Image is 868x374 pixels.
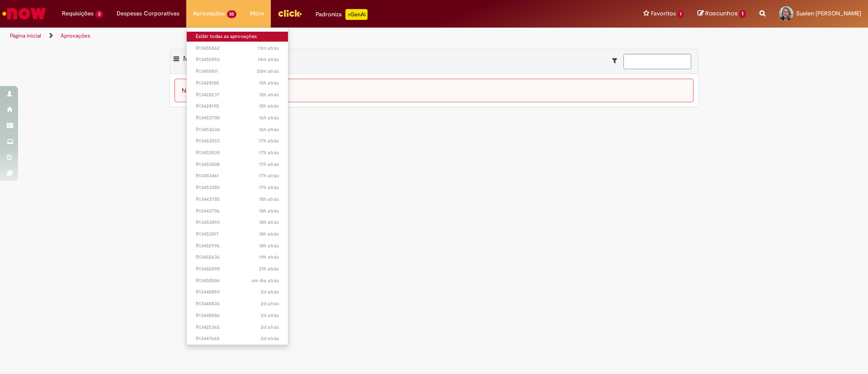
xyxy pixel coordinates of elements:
span: 21h atrás [259,265,279,272]
time: 26/08/2025 12:30:39 [261,324,279,331]
span: R13453093 [196,219,279,226]
span: R13428237 [196,91,279,99]
time: 26/08/2025 14:55:52 [261,289,279,295]
div: Padroniza [316,9,368,20]
span: My Approvals [183,54,226,63]
i: Mostrar filtros para: Suas Solicitações [612,57,622,64]
span: R13453508 [196,161,279,168]
time: 27/08/2025 15:24:25 [259,208,279,214]
time: 28/08/2025 08:41:51 [257,68,279,75]
a: Aberto R13453700 : [187,113,288,123]
span: Aprovações [193,9,225,18]
a: Aberto R13455811 : [187,66,288,76]
span: 13m atrás [258,45,279,52]
div: Não há registros em Aprovação [175,79,693,102]
span: R13448859 [196,289,279,296]
time: 27/08/2025 15:05:09 [259,242,279,249]
a: Aberto R13453017 : [187,229,288,239]
span: R13443706 [196,208,279,215]
span: 1 [678,10,684,18]
span: Despesas Corporativas [117,9,179,18]
span: R13453535 [196,149,279,156]
span: R13453017 [196,231,279,238]
span: 3 [95,10,103,18]
time: 26/08/2025 11:06:34 [261,335,279,342]
img: ServiceNow [1,5,47,23]
time: 27/08/2025 18:11:23 [259,91,279,98]
span: R13450586 [196,277,279,284]
span: 19h atrás [259,254,279,260]
span: R13428188 [196,80,279,87]
time: 27/08/2025 15:18:25 [259,219,279,226]
span: 1 [739,10,746,18]
span: R13428190 [196,103,279,110]
time: 28/08/2025 08:47:40 [258,56,279,63]
span: R13453634 [196,126,279,133]
time: 27/08/2025 16:00:55 [259,184,279,191]
a: Aberto R13443706 : [187,206,288,216]
a: Aberto R13452996 : [187,241,288,251]
a: Aberto R13448859 : [187,287,288,297]
span: 2d atrás [261,312,279,319]
time: 27/08/2025 16:49:00 [259,114,279,121]
time: 26/08/2025 14:18:47 [261,312,279,319]
span: 17h atrás [259,161,279,168]
a: Rascunhos [698,9,746,18]
span: R13452090 [196,265,279,273]
a: Aberto R13452636 : [187,252,288,262]
span: R13452996 [196,242,279,250]
a: Aberto R13453385 : [187,183,288,193]
time: 27/08/2025 12:00:33 [259,265,279,272]
span: R13453461 [196,172,279,180]
span: 15h atrás [259,103,279,109]
a: Aberto R13455862 : [187,43,288,53]
a: Aprovações [61,32,90,39]
span: 18h atrás [259,231,279,237]
span: R13452636 [196,254,279,261]
a: Página inicial [10,32,41,39]
a: Exibir todas as aprovações [187,32,288,42]
span: 16h atrás [259,114,279,121]
a: Aberto R13428190 : [187,101,288,111]
time: 27/08/2025 16:22:28 [259,149,279,156]
span: More [250,9,264,18]
time: 27/08/2025 16:19:04 [259,161,279,168]
span: 33 [227,10,237,18]
span: R13447668 [196,335,279,342]
span: 2d atrás [261,324,279,331]
span: Favoritos [651,9,676,18]
a: Aberto R13443785 : [187,194,288,204]
a: Aberto R13455853 : [187,55,288,65]
time: 26/08/2025 14:52:09 [261,300,279,307]
a: Aberto R13448586 : [187,311,288,321]
time: 27/08/2025 14:04:18 [259,254,279,260]
span: 2d atrás [261,289,279,295]
time: 27/08/2025 16:38:36 [259,126,279,133]
img: click_logo_yellow_360x200.png [278,6,302,20]
a: Aberto R13453553 : [187,136,288,146]
a: Aberto R13453093 : [187,218,288,227]
span: R13453385 [196,184,279,191]
span: 17h atrás [259,149,279,156]
span: 20m atrás [257,68,279,75]
span: R13455811 [196,68,279,75]
span: 17h atrás [259,137,279,144]
span: R13455853 [196,56,279,63]
a: Aberto R13428188 : [187,78,288,88]
p: +GenAi [345,9,368,20]
a: Aberto R13428237 : [187,90,288,100]
span: 18h atrás [259,219,279,226]
ul: Trilhas de página [7,28,572,44]
span: R13453700 [196,114,279,122]
a: Aberto R13453461 : [187,171,288,181]
time: 27/08/2025 06:36:57 [251,277,279,284]
span: 14m atrás [258,56,279,63]
time: 27/08/2025 18:16:39 [259,80,279,86]
a: Aberto R13453634 : [187,125,288,135]
time: 28/08/2025 08:48:38 [258,45,279,52]
span: 18h atrás [259,208,279,214]
span: R13448836 [196,300,279,308]
a: Aberto R13452090 : [187,264,288,274]
span: Suelen [PERSON_NAME] [796,9,861,17]
span: 17h atrás [259,172,279,179]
